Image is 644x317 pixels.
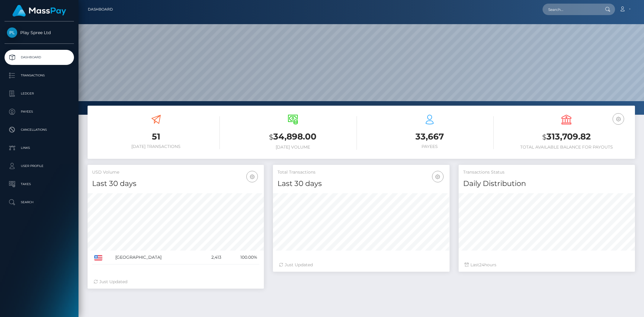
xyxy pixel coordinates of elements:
a: Search [5,195,74,210]
p: User Profile [7,162,72,171]
h6: [DATE] Volume [229,145,357,150]
p: Dashboard [7,53,72,62]
p: Payees [7,107,72,116]
a: Cancellations [5,122,74,137]
a: Ledger [5,86,74,101]
div: Just Updated [279,262,443,268]
a: Dashboard [5,50,74,65]
a: Taxes [5,177,74,192]
h5: Transactions Status [463,169,630,175]
p: Transactions [7,71,72,80]
h3: 313,709.82 [503,131,630,143]
h4: Last 30 days [277,178,445,189]
a: User Profile [5,158,74,174]
p: Ledger [7,89,72,98]
a: Links [5,140,74,155]
h6: Total Available Balance for Payouts [503,145,630,150]
a: Dashboard [88,3,113,16]
h6: Payees [366,144,494,149]
small: $ [269,133,273,141]
p: Search [7,198,72,207]
img: MassPay Logo [12,5,66,17]
span: Play Spree Ltd [5,30,74,35]
p: Taxes [7,180,72,189]
td: 100.00% [223,251,259,264]
small: $ [542,133,546,141]
h3: 34,898.00 [229,131,357,143]
p: Links [7,143,72,152]
h3: 51 [92,131,220,142]
td: [GEOGRAPHIC_DATA] [113,251,199,264]
h5: Total Transactions [277,169,445,175]
h5: USD Volume [92,169,259,175]
img: Play Spree Ltd [7,27,17,38]
h4: Daily Distribution [463,178,630,189]
a: Payees [5,104,74,119]
div: Just Updated [94,279,258,285]
h6: [DATE] Transactions [92,144,220,149]
h3: 33,667 [366,131,494,142]
td: 2,413 [199,251,223,264]
a: Transactions [5,68,74,83]
span: 24 [479,262,484,267]
img: US.png [94,255,102,261]
input: Search... [543,4,599,15]
div: Last hours [465,262,629,268]
h4: Last 30 days [92,178,259,189]
p: Cancellations [7,125,72,134]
